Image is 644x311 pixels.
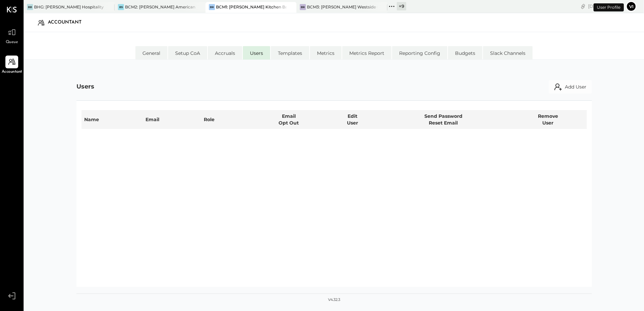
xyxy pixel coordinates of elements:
div: BR [209,4,215,10]
div: User Profile [593,3,624,11]
div: Users [76,82,94,91]
a: Queue [0,26,23,45]
li: Metrics [310,46,342,60]
th: Send Password Reset Email [378,110,509,129]
a: Accountant [0,56,23,75]
div: BS [118,4,124,10]
li: Templates [271,46,309,60]
li: Setup CoA [168,46,207,60]
span: Queue [6,39,18,45]
button: Add User [549,80,592,94]
th: Email Opt Out [250,110,327,129]
li: Slack Channels [483,46,533,60]
div: v 4.32.3 [328,297,340,303]
th: Role [201,110,250,129]
div: [DATE] [588,3,624,9]
th: Email [143,110,201,129]
li: Users [243,46,270,60]
li: Reporting Config [392,46,447,60]
li: Accruals [208,46,242,60]
th: Remove User [509,110,587,129]
div: Accountant [48,17,88,28]
div: BCM2: [PERSON_NAME] American Cooking [125,4,195,10]
th: Edit User [327,110,377,129]
div: BR [300,4,306,10]
div: BHG: [PERSON_NAME] Hospitality Group, LLC [34,4,104,10]
div: BCM3: [PERSON_NAME] Westside Grill [307,4,377,10]
li: Budgets [448,46,482,60]
th: Name [82,110,143,129]
div: BB [27,4,33,10]
button: Vi [626,1,637,12]
div: + 9 [397,2,406,10]
li: General [135,46,167,60]
span: Accountant [2,69,22,75]
div: BCM1: [PERSON_NAME] Kitchen Bar Market [216,4,286,10]
div: copy link [580,3,586,10]
li: Metrics Report [342,46,391,60]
